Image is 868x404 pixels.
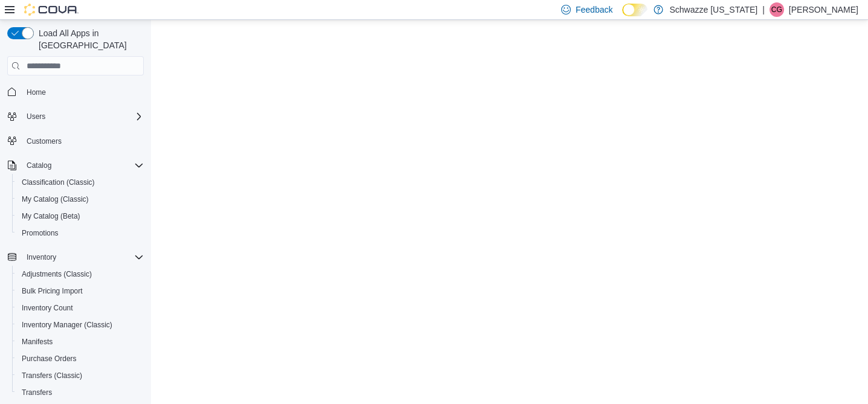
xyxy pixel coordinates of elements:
[22,250,144,265] span: Inventory
[762,2,765,17] p: |
[12,333,149,350] button: Manifests
[22,286,83,296] span: Bulk Pricing Import
[2,157,149,174] button: Catalog
[2,132,149,150] button: Customers
[17,335,57,349] a: Manifests
[622,4,648,16] input: Dark Mode
[17,385,57,400] a: Transfers
[12,350,149,367] button: Purchase Orders
[12,225,149,242] button: Promotions
[22,109,144,124] span: Users
[22,158,144,173] span: Catalog
[17,209,85,223] a: My Catalog (Beta)
[17,368,144,383] span: Transfers (Classic)
[22,303,73,313] span: Inventory Count
[2,249,149,266] button: Inventory
[27,112,45,121] span: Users
[17,192,94,207] a: My Catalog (Classic)
[12,384,149,401] button: Transfers
[17,318,117,332] a: Inventory Manager (Classic)
[24,4,79,16] img: Cova
[27,252,56,262] span: Inventory
[17,175,100,190] a: Classification (Classic)
[12,191,149,208] button: My Catalog (Classic)
[22,134,66,149] a: Customers
[17,284,144,298] span: Bulk Pricing Import
[12,316,149,333] button: Inventory Manager (Classic)
[12,300,149,316] button: Inventory Count
[12,208,149,225] button: My Catalog (Beta)
[17,175,144,190] span: Classification (Classic)
[22,133,144,149] span: Customers
[22,84,144,99] span: Home
[12,266,149,283] button: Adjustments (Classic)
[17,226,144,240] span: Promotions
[2,108,149,125] button: Users
[17,318,144,332] span: Inventory Manager (Classic)
[17,301,78,315] a: Inventory Count
[22,320,112,330] span: Inventory Manager (Classic)
[22,269,92,279] span: Adjustments (Classic)
[22,250,61,265] button: Inventory
[22,354,77,364] span: Purchase Orders
[27,161,51,170] span: Catalog
[576,4,612,16] span: Feedback
[2,83,149,100] button: Home
[22,337,53,347] span: Manifests
[669,2,757,17] p: Schwazze [US_STATE]
[17,351,82,366] a: Purchase Orders
[770,2,784,17] div: Colin Glenn
[22,211,80,221] span: My Catalog (Beta)
[17,335,144,349] span: Manifests
[12,283,149,300] button: Bulk Pricing Import
[17,267,97,281] a: Adjustments (Classic)
[22,109,50,124] button: Users
[789,2,858,17] p: [PERSON_NAME]
[17,226,63,240] a: Promotions
[771,2,782,17] span: CG
[17,209,144,223] span: My Catalog (Beta)
[27,136,62,146] span: Customers
[22,178,95,187] span: Classification (Classic)
[17,284,88,298] a: Bulk Pricing Import
[22,194,89,204] span: My Catalog (Classic)
[22,85,51,100] a: Home
[17,351,144,366] span: Purchase Orders
[12,367,149,384] button: Transfers (Classic)
[17,385,144,400] span: Transfers
[34,27,144,51] span: Load All Apps in [GEOGRAPHIC_DATA]
[22,371,82,380] span: Transfers (Classic)
[22,158,56,173] button: Catalog
[17,267,144,281] span: Adjustments (Classic)
[22,228,59,238] span: Promotions
[22,388,52,397] span: Transfers
[12,174,149,191] button: Classification (Classic)
[17,192,144,207] span: My Catalog (Classic)
[27,88,46,97] span: Home
[17,368,87,383] a: Transfers (Classic)
[17,301,144,315] span: Inventory Count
